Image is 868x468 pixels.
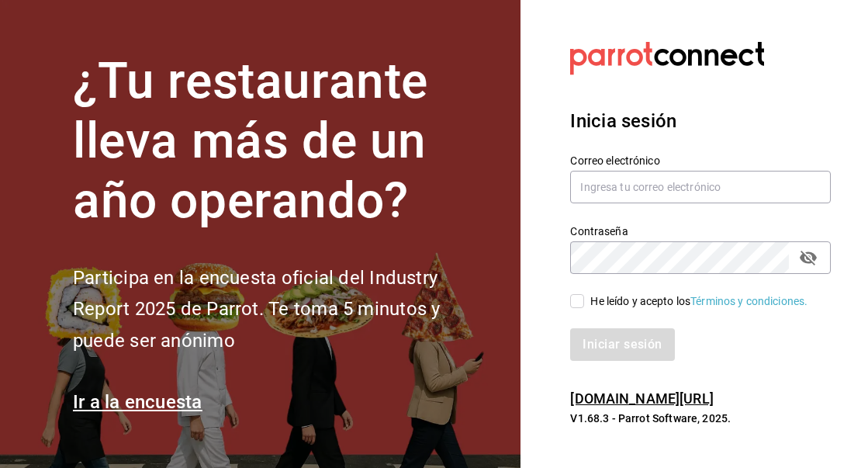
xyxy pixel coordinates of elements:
[570,171,831,203] input: Ingresa tu correo electrónico
[590,293,807,310] div: He leído y acepto los
[795,244,821,271] button: passwordField
[690,295,807,307] a: Términos y condiciones.
[73,52,492,231] h1: ¿Tu restaurante lleva más de un año operando?
[73,391,202,413] a: Ir a la encuesta
[570,390,713,407] a: [DOMAIN_NAME][URL]
[570,226,831,237] label: Contraseña
[570,411,831,426] p: V1.68.3 - Parrot Software, 2025.
[570,107,831,135] h3: Inicia sesión
[73,262,492,357] h2: Participa en la encuesta oficial del Industry Report 2025 de Parrot. Te toma 5 minutos y puede se...
[570,155,831,166] label: Correo electrónico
